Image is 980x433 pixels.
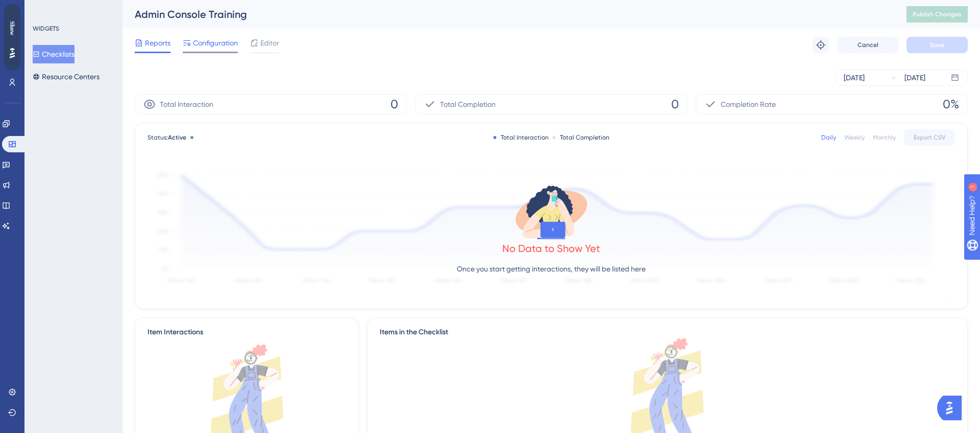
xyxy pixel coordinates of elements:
p: Once you start getting interactions, they will be listed here [457,263,646,275]
button: Hotspots [51,44,90,58]
div: Total Completion [553,133,609,142]
div: 2 [14,153,24,163]
span: Active [168,134,186,141]
div: Welcome to R28 [29,178,169,187]
span: Save [930,41,944,49]
input: Search for a guide [31,76,163,83]
div: Item Interactions [148,326,203,338]
button: Export CSV [904,129,955,146]
div: Admin Console Guide [29,252,169,260]
span: 0% [943,96,959,112]
div: 6 [14,251,24,261]
span: Export CSV [914,133,946,142]
div: 3 [14,177,24,188]
span: Need Help? [24,3,64,15]
div: Account Menu Walkthrough [29,227,169,236]
button: Guides [10,44,41,58]
div: Admin Console Training [135,7,881,21]
div: Weekly [844,133,865,142]
div: Monthly [873,133,896,142]
span: Editor [260,37,279,49]
div: Tour: Modify an existing user [29,154,169,162]
span: Total Interaction [160,98,213,110]
div: 5 [14,226,24,237]
button: Resource Centers [33,67,100,86]
div: [DATE] [904,72,925,84]
div: WIDGETS [33,25,59,33]
div: 1 [71,5,74,13]
a: Learn more [51,13,84,21]
button: Checklists [33,45,75,63]
span: Filter [10,100,24,108]
div: Items in the Checklist [380,326,955,338]
span: Configuration [193,37,238,49]
span: Publish Changes [913,10,962,18]
span: 0 [671,96,679,112]
div: 1 [14,128,24,139]
span: Reports [145,37,170,49]
div: Tour: Deactivate a user [29,129,169,138]
div: [DATE] [844,72,865,84]
div: Tour: Create a new user [29,203,169,211]
button: Publish Changes [906,6,968,22]
button: Cancel [837,37,898,53]
div: No Data to Show Yet [502,241,600,256]
span: Completion Rate [721,98,776,110]
div: Total Interaction [494,133,549,142]
span: Guide [145,47,161,55]
div: 4 [14,202,24,212]
span: More accurate element selection using specific CSS attributes. [12,3,130,24]
span: Cancel [857,41,878,49]
button: Filter [10,96,24,112]
iframe: UserGuiding AI Assistant Launcher [937,393,968,423]
button: Save [906,37,968,53]
span: 0 [390,96,398,112]
span: Total Completion [440,98,496,110]
span: Status: [148,133,186,142]
button: Guide [124,43,171,59]
div: Daily [821,133,836,142]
